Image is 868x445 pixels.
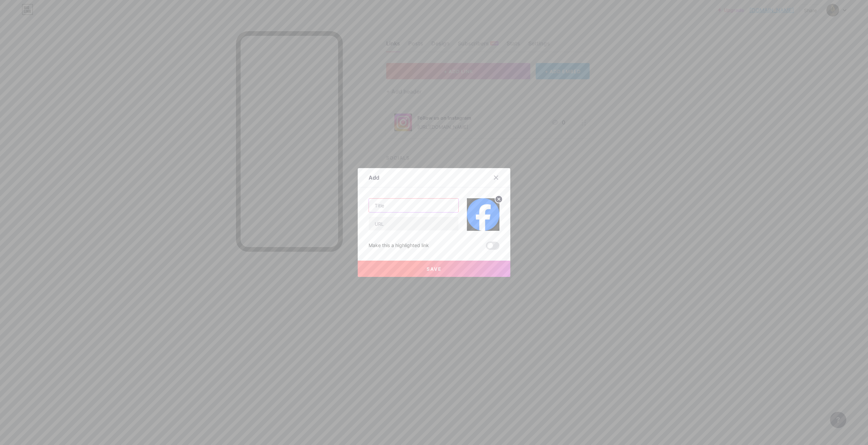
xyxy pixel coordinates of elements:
[369,199,458,212] input: Title
[467,198,499,231] img: link_thumbnail
[369,242,429,250] div: Make this a highlighted link
[358,261,510,277] button: Save
[369,217,458,230] input: URL
[427,266,442,272] span: Save
[369,174,379,182] div: Add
